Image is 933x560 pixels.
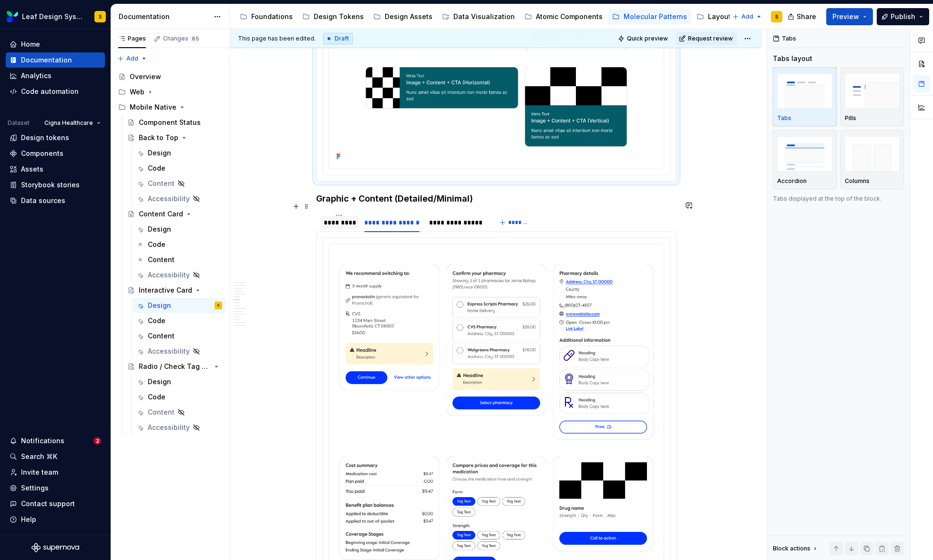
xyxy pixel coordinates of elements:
[316,193,473,204] strong: Graphic + Content (Detailed/Minimal)
[676,32,737,45] button: Request review
[21,196,65,205] div: Data sources
[826,8,873,25] button: Preview
[133,267,226,283] a: Accessibility
[773,542,819,555] div: Block actions
[298,9,368,24] a: Design Tokens
[133,237,226,252] a: Code
[251,12,293,21] div: Foundations
[133,374,226,389] a: Design
[133,313,226,328] a: Code
[773,195,904,203] p: Tabs displayed at the top of the block.
[148,240,165,249] div: Code
[6,177,105,193] a: Storybook stories
[148,392,165,402] div: Code
[133,405,226,420] a: Content
[773,545,810,552] div: Block actions
[148,270,190,280] div: Accessibility
[21,452,57,461] div: Search ⌘K
[536,12,603,21] div: Atomic Components
[832,12,859,21] span: Preview
[238,35,316,42] span: This page has been edited.
[624,12,687,21] div: Molecular Patterns
[236,7,728,26] div: Page tree
[148,301,171,310] div: Design
[119,12,209,21] div: Documentation
[608,9,691,24] a: Molecular Patterns
[6,465,105,480] a: Invite team
[133,161,226,176] a: Code
[775,13,779,20] div: S
[130,87,144,97] div: Web
[845,177,870,185] p: Columns
[148,194,190,204] div: Accessibility
[123,283,226,298] a: Interactive Card
[123,206,226,222] a: Content Card
[845,136,900,171] img: placeholder
[6,162,105,177] a: Assets
[21,40,40,49] div: Home
[93,437,101,445] span: 2
[148,316,165,326] div: Code
[6,480,105,496] a: Settings
[31,543,79,552] svg: Supernova Logo
[6,52,105,68] a: Documentation
[133,191,226,206] a: Accessibility
[236,9,297,24] a: Foundations
[148,423,190,432] div: Accessibility
[891,12,915,21] span: Publish
[6,449,105,464] button: Search ⌘K
[130,102,176,112] div: Mobile Native
[845,73,900,108] img: placeholder
[114,52,150,65] button: Add
[148,255,174,265] div: Content
[148,407,174,417] div: Content
[114,100,226,115] div: Mobile Native
[126,55,138,62] span: Add
[130,72,161,81] div: Overview
[21,133,69,143] div: Design tokens
[6,130,105,145] a: Design tokens
[123,115,226,130] a: Component Status
[123,359,226,374] a: Radio / Check Tag Group
[133,298,226,313] a: DesignS
[148,331,174,341] div: Content
[114,84,226,100] div: Web
[21,149,63,158] div: Components
[148,179,174,188] div: Content
[21,87,79,96] div: Code automation
[627,35,668,42] span: Quick preview
[8,119,30,127] div: Dataset
[139,285,192,295] div: Interactive Card
[21,499,75,509] div: Contact support
[114,69,226,84] a: Overview
[729,10,765,23] button: Add
[21,55,72,65] div: Documentation
[99,13,102,20] div: S
[615,32,672,45] button: Quick preview
[148,224,171,234] div: Design
[123,130,226,145] a: Back to Top
[148,163,165,173] div: Code
[797,12,816,21] span: Share
[877,8,929,25] button: Publish
[21,468,58,477] div: Invite team
[6,37,105,52] a: Home
[21,515,36,524] div: Help
[323,33,353,44] div: Draft
[6,433,105,448] button: Notifications2
[845,114,856,122] p: Pills
[6,512,105,527] button: Help
[6,193,105,208] a: Data sources
[118,35,146,42] div: Pages
[44,119,93,127] span: Cigna Healthcare
[693,9,766,24] a: Layout Modules
[6,68,105,83] a: Analytics
[139,118,201,127] div: Component Status
[314,12,364,21] div: Design Tokens
[40,116,105,130] button: Cigna Healthcare
[133,145,226,161] a: Design
[217,301,220,310] div: S
[6,146,105,161] a: Components
[21,71,51,81] div: Analytics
